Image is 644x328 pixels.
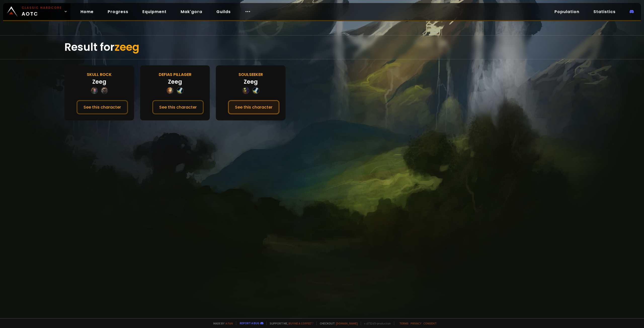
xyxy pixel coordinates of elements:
div: Zeeg [92,78,106,86]
a: Terms [399,321,409,325]
span: Support me, [266,321,313,325]
span: AOTC [22,6,62,18]
a: a fan [225,321,233,325]
div: Soulseeker [238,71,263,78]
span: zeeg [114,40,139,55]
span: v. d752d5 - production [361,321,391,325]
a: Home [76,7,98,17]
a: [DOMAIN_NAME] [336,321,358,325]
small: Classic Hardcore [22,6,62,10]
span: Checkout [316,321,358,325]
a: Progress [104,7,132,17]
a: Privacy [411,321,421,325]
a: Report a bug [240,321,259,325]
a: Population [550,7,583,17]
span: Made by [210,321,233,325]
button: See this character [76,100,128,114]
a: Consent [423,321,437,325]
a: Equipment [138,7,171,17]
a: Buy me a coffee [289,321,313,325]
a: Mak'gora [177,7,206,17]
a: Statistics [589,7,620,17]
a: Guilds [212,7,235,17]
button: See this character [228,100,279,114]
div: Defias Pillager [159,71,191,78]
div: Skull Rock [87,71,112,78]
a: Classic HardcoreAOTC [3,3,70,20]
button: See this character [152,100,204,114]
div: Result for [64,35,580,59]
div: Zeeg [168,78,182,86]
div: Zeeg [244,78,258,86]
